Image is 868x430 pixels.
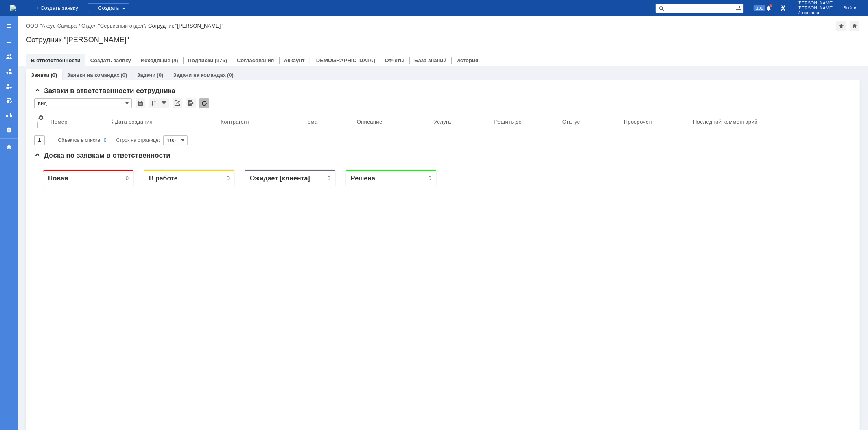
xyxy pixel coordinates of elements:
[81,23,148,29] div: /
[115,11,144,19] div: В работе
[456,57,478,63] a: История
[693,119,758,125] div: Последний комментарий
[798,1,834,6] span: [PERSON_NAME]
[394,12,397,18] div: 0
[173,98,182,108] div: Скопировать ссылку на список
[136,98,145,108] div: Сохранить вид
[414,57,446,63] a: База знаний
[357,119,383,125] div: Описание
[26,36,860,44] div: Сотрудник "[PERSON_NAME]"
[237,57,274,63] a: Согласования
[215,57,227,63] div: (175)
[81,23,145,29] a: Отдел "Сервисный отдел"
[186,98,196,108] div: Экспорт списка
[67,72,119,78] a: Заявки на командах
[148,23,223,29] div: Сотрудник "[PERSON_NAME]"
[494,119,522,125] div: Решить до
[26,23,79,29] a: ООО "Аксус-Самара"
[284,57,305,63] a: Аккаунт
[2,124,15,137] a: Настройки
[385,57,405,63] a: Отчеты
[431,111,491,132] th: Услуга
[188,57,214,63] a: Подписки
[149,98,159,108] div: Сортировка...
[31,57,81,63] a: В ответственности
[14,11,34,19] div: Новая
[2,36,15,49] a: Создать заявку
[173,72,226,78] a: Задачи на командах
[798,6,834,11] span: [PERSON_NAME]
[104,135,107,145] div: 0
[798,11,834,15] span: Игорьевна
[10,5,16,11] a: Перейти на домашнюю страницу
[58,135,160,145] i: Строк на странице:
[107,111,217,132] th: Дата создания
[2,65,15,78] a: Заявки в моей ответственности
[850,21,859,31] div: Сделать домашней страницей
[92,12,94,18] div: 0
[199,98,209,108] div: Обновлять список
[34,87,175,95] span: Заявки в ответственности сотрудника
[562,119,580,125] div: Статус
[90,57,131,63] a: Создать заявку
[37,115,44,121] span: Настройки
[559,111,621,132] th: Статус
[754,5,765,11] span: 101
[434,119,451,125] div: Услуга
[216,11,276,19] div: Ожидает [клиента]
[2,109,15,122] a: Отчеты
[159,98,169,108] div: Фильтрация...
[293,12,296,18] div: 0
[47,111,107,132] th: Номер
[31,72,49,78] a: Заявки
[34,152,171,159] span: Доска по заявкам в ответственности
[217,111,301,132] th: Контрагент
[120,72,127,78] div: (0)
[115,119,153,125] div: Дата создания
[624,119,652,125] div: Просрочен
[304,119,317,125] div: Тема
[141,57,171,63] a: Исходящие
[315,57,375,63] a: [DEMOGRAPHIC_DATA]
[137,72,155,78] a: Задачи
[172,57,178,63] div: (4)
[50,119,68,125] div: Номер
[157,72,163,78] div: (0)
[317,11,341,19] div: Решена
[88,3,129,13] div: Создать
[227,72,234,78] div: (0)
[2,50,15,63] a: Заявки на командах
[301,111,353,132] th: Тема
[10,5,16,11] img: logo
[836,21,846,31] div: Добавить в избранное
[735,4,743,11] span: Расширенный поиск
[50,72,57,78] div: (0)
[778,3,788,13] a: Перейти в интерфейс администратора
[2,80,15,93] a: Мои заявки
[58,137,101,143] span: Объектов в списке:
[26,23,81,29] div: /
[221,119,249,125] div: Контрагент
[192,12,195,18] div: 0
[2,94,15,107] a: Мои согласования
